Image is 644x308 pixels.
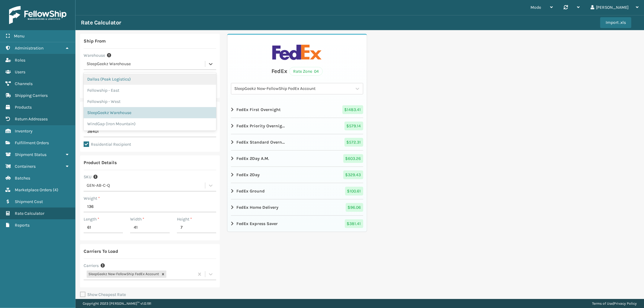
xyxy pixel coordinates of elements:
[236,123,285,129] strong: FedEx Priority Overnight
[84,96,216,107] div: Fellowship - West
[15,211,44,216] span: Rate Calculator
[15,93,48,98] span: Shipping Carriers
[15,152,46,157] span: Shipment Status
[293,68,312,75] span: Rate Zone
[271,67,287,76] div: FedEx
[15,223,30,228] span: Reports
[342,105,363,114] span: $ 1483.41
[84,142,131,147] label: Residential Recipient
[84,262,99,269] label: Carriers
[314,68,319,75] span: 04
[344,138,363,147] span: $ 572.31
[84,37,106,45] div: Ship From
[83,299,151,308] p: Copyright 2023 [PERSON_NAME]™ v 1.0.191
[15,176,30,181] span: Batches
[344,122,363,130] span: $ 579.14
[236,204,278,211] strong: FedEx Home Delivery
[84,85,216,96] div: Fellowship - East
[343,170,363,179] span: $ 329.43
[592,301,613,306] a: Terms of Use
[9,6,66,24] img: logo
[84,52,105,59] label: Warehouse
[236,172,260,178] strong: FedEx 2Day
[15,105,32,110] span: Products
[345,219,363,228] span: $ 381.41
[87,61,206,67] div: SleepGeekz Warehouse
[15,46,43,51] span: Administration
[614,301,637,306] a: Privacy Policy
[84,216,99,222] label: Length
[592,299,637,308] div: |
[80,292,126,297] label: Show Cheapest Rate
[15,140,49,145] span: Fulfillment Orders
[236,155,269,162] strong: FedEx 2Day A.M.
[15,81,33,86] span: Channels
[84,118,216,129] div: WindGap (Iron Mountain)
[15,199,43,204] span: Shipment Cost
[177,216,192,222] label: Height
[84,159,117,166] div: Product Details
[130,216,144,222] label: Width
[346,203,363,212] span: $ 96.06
[81,19,121,26] h3: Rate Calculator
[345,187,363,195] span: $ 100.61
[84,107,216,118] div: SleepGeekz Warehouse
[15,187,52,192] span: Marketplace Orders
[84,248,118,255] div: Carriers To Load
[234,86,352,92] div: SleepGeekz New-FellowShip FedEx Account
[14,33,24,39] span: Menu
[84,195,100,202] label: Weight
[236,221,278,227] strong: FedEx Express Saver
[236,106,281,113] strong: FedEx First Overnight
[84,74,216,85] div: Dallas (Peak Logistics)
[84,174,91,180] label: SKU
[15,164,36,169] span: Containers
[530,5,541,10] span: Mode
[236,188,265,194] strong: FedEx Ground
[15,129,33,134] span: Inventory
[15,58,25,63] span: Roles
[53,187,58,192] span: ( 4 )
[87,183,206,189] div: GEN-AB-C-Q
[600,17,631,28] button: Import .xls
[343,154,363,163] span: $ 603.26
[15,69,25,75] span: Users
[236,139,285,145] strong: FedEx Standard Overnight
[15,116,48,122] span: Return Addresses
[87,271,160,278] div: SleepGeekz New-FellowShip FedEx Account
